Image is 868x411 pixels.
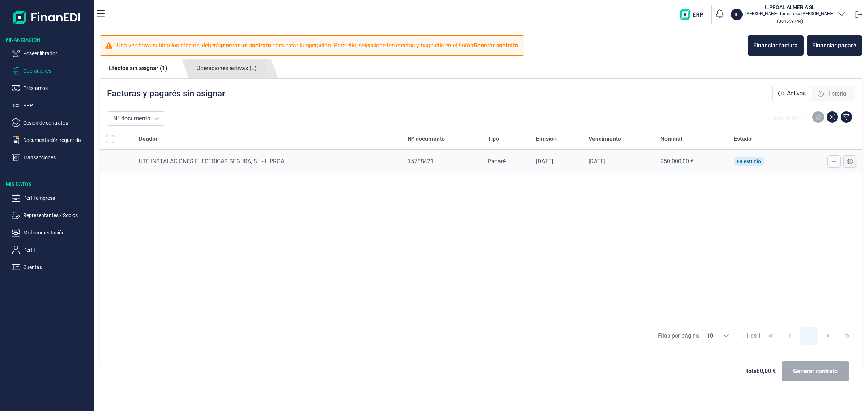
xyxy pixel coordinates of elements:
button: Representantes / Socios [12,211,91,220]
button: Previous Page [781,327,799,345]
button: Perfil [12,246,91,254]
button: ILILPROAL ALMERIA SL[PERSON_NAME] Torregrosa [PERSON_NAME](B04659744) [731,4,846,25]
p: Operaciones [23,66,91,75]
span: Pagaré [488,158,506,165]
p: [PERSON_NAME] Torregrosa [PERSON_NAME] [745,11,834,17]
img: Logo de aplicación [13,6,81,29]
div: En estudio [737,159,761,164]
p: Préstamos [23,84,91,92]
button: First Page [762,327,779,345]
div: 250.000,00 € [660,158,722,165]
button: Cesión de contratos [12,118,91,127]
p: IL [735,11,739,18]
p: Cesión de contratos [23,118,91,127]
div: [DATE] [536,158,577,165]
button: Cuentas [12,263,91,272]
span: Activas [787,89,806,98]
span: Historial [826,90,848,98]
div: Activas [772,86,812,101]
p: Mi documentación [23,228,91,237]
button: Operaciones [12,66,91,75]
p: Representantes / Socios [23,211,91,220]
div: Filas por página [658,332,699,340]
div: Choose [718,329,735,343]
button: Documentación requerida [12,136,91,144]
p: Poseer librador [23,49,91,58]
button: PPP [12,101,91,110]
p: Documentación requerida [23,136,91,144]
p: Cuentas [23,263,91,272]
b: Generar contrato [473,42,518,49]
span: 10 [702,329,718,343]
span: 15788421 [408,158,434,165]
span: Tipo [488,135,499,143]
img: erp [680,9,709,20]
p: Facturas y pagarés sin asignar [107,88,225,99]
button: Mi documentación [12,228,91,237]
button: Financiar factura [748,35,804,56]
button: Préstamos [12,84,91,92]
button: Transacciones [12,153,91,162]
div: Financiar pagaré [812,41,856,50]
p: PPP [23,101,91,110]
button: Perfil empresa [12,194,91,202]
button: Poseer librador [12,49,91,58]
p: Transacciones [23,153,91,162]
b: generar un contrato [219,42,271,49]
span: Deudor [139,135,158,143]
button: Next Page [819,327,837,345]
a: Operaciones activas (0) [187,59,266,78]
button: Nº documento [107,111,165,126]
span: Total: 0,00 € [745,367,776,376]
button: Page 1 [800,327,818,345]
div: [DATE] [588,158,649,165]
div: All items unselected [106,135,114,143]
a: Efectos sin asignar (1) [100,59,176,78]
small: Copiar cif [777,18,803,24]
span: Nº documento [408,135,445,143]
span: Nominal [660,135,682,143]
span: UTE INSTALACIONES ELECTRICAS SEGURA, SL - ILPROAL... [139,158,292,165]
span: 1 - 1 de 1 [738,333,761,339]
span: Emisión [536,135,557,143]
h3: ILPROAL ALMERIA SL [745,4,834,11]
p: Perfil empresa [23,194,91,202]
div: Financiar factura [753,41,798,50]
span: Estado [734,135,752,143]
p: Una vez haya subido los efectos, deberá para crear la operación. Para ello, seleccione los efecto... [117,41,519,50]
div: Historial [812,87,854,101]
p: Perfil [23,246,91,254]
button: Financiar pagaré [807,35,862,56]
span: Vencimiento [588,135,621,143]
button: Last Page [838,327,856,345]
